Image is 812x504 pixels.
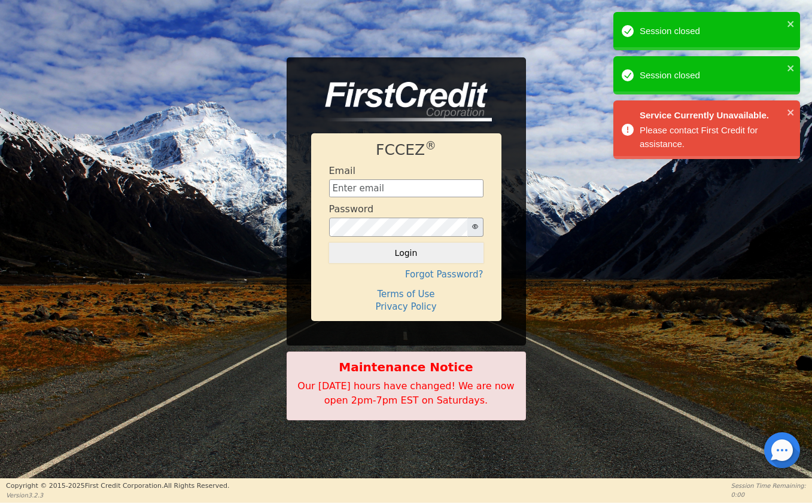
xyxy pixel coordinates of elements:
input: password [329,218,468,237]
span: Please contact First Credit for assistance. [640,125,758,149]
h4: Privacy Policy [329,301,483,312]
h4: Password [329,203,374,215]
span: All Rights Reserved. [163,482,229,490]
b: Maintenance Notice [293,358,519,376]
span: Our [DATE] hours have changed! We are now open 2pm-7pm EST on Saturdays. [297,380,514,406]
p: Version 3.2.3 [6,491,229,500]
div: Session closed [640,25,783,38]
input: Enter email [329,179,483,197]
h4: Forgot Password? [329,269,483,280]
button: Login [329,243,483,263]
img: logo-CMu_cnol.png [311,82,492,121]
p: Session Time Remaining: [731,481,806,490]
button: close [787,17,795,30]
p: Copyright © 2015- 2025 First Credit Corporation. [6,481,229,491]
h4: Terms of Use [329,289,483,300]
p: 0:00 [731,490,806,499]
span: Service Currently Unavailable. [640,109,783,123]
div: Session closed [640,69,783,83]
sup: ® [425,139,436,152]
h4: Email [329,165,355,176]
button: close [787,61,795,75]
button: close [787,105,795,119]
h1: FCCEZ [329,141,483,159]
